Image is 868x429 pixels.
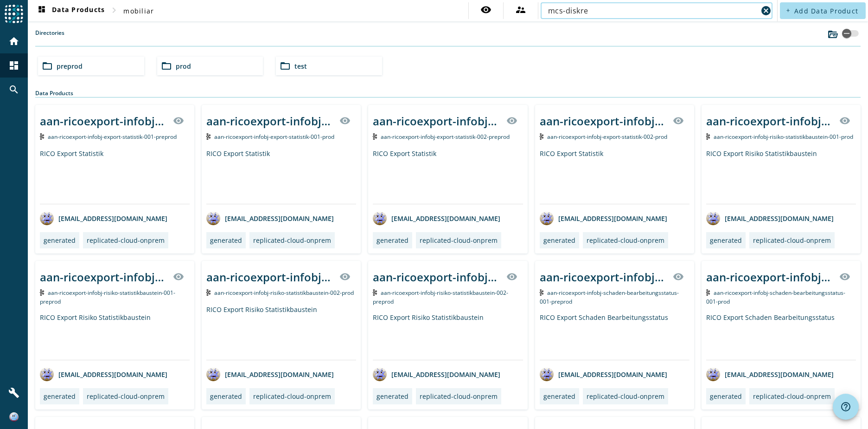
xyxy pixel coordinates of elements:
mat-icon: visibility [506,271,517,282]
div: RICO Export Statistik [206,149,356,204]
div: RICO Export Risiko Statistikbaustein [40,313,190,360]
input: Search (% or * for wildcards) [548,5,758,16]
div: replicated-cloud-onprem [753,236,831,245]
img: Kafka Topic: aan-ricoexport-infobj-schaden-bearbeitungsstatus-001-preprod [540,289,544,296]
span: Kafka Topic: aan-ricoexport-infobj-risiko-statistikbaustein-002-preprod [373,289,508,305]
img: Kafka Topic: aan-ricoexport-infobj-export-statistik-001-prod [206,133,211,140]
div: generated [377,392,408,401]
mat-icon: home [8,36,19,47]
div: generated [210,236,242,245]
img: Kafka Topic: aan-ricoexport-infobj-risiko-statistikbaustein-002-prod [206,289,211,296]
span: Add Data Product [794,6,858,15]
img: avatar [206,211,220,225]
div: [EMAIL_ADDRESS][DOMAIN_NAME] [373,367,500,381]
div: RICO Export Risiko Statistikbaustein [706,149,856,204]
div: generated [710,392,742,401]
mat-icon: folder_open [161,60,172,71]
img: Kafka Topic: aan-ricoexport-infobj-export-statistik-001-preprod [40,133,44,140]
img: Kafka Topic: aan-ricoexport-infobj-schaden-bearbeitungsstatus-001-prod [706,289,710,296]
div: [EMAIL_ADDRESS][DOMAIN_NAME] [206,367,334,381]
div: generated [210,392,242,401]
mat-icon: visibility [173,271,184,282]
mat-icon: chevron_right [108,5,120,16]
div: [EMAIL_ADDRESS][DOMAIN_NAME] [40,367,167,381]
div: RICO Export Risiko Statistikbaustein [373,313,523,360]
div: aan-ricoexport-infobj-export-statistik-002-_stage_ [540,113,667,129]
img: avatar [206,367,220,381]
mat-icon: build [8,387,19,398]
mat-icon: folder_open [280,60,291,71]
div: aan-ricoexport-infobj-schaden-bearbeitungsstatus-001-_stage_ [540,269,667,285]
div: RICO Export Statistik [373,149,523,204]
mat-icon: visibility [839,271,850,282]
div: replicated-cloud-onprem [87,236,165,245]
img: 4eed4fe2a633cbc0620d2ab0b5676ee1 [9,412,19,422]
div: RICO Export Schaden Bearbeitungsstatus [540,313,689,360]
mat-icon: visibility [173,115,184,126]
div: aan-ricoexport-infobj-export-statistik-001-_stage_ [206,113,334,129]
div: RICO Export Risiko Statistikbaustein [206,305,356,360]
div: replicated-cloud-onprem [420,236,498,245]
div: RICO Export Statistik [540,149,689,204]
div: replicated-cloud-onprem [587,392,664,401]
div: replicated-cloud-onprem [87,392,165,401]
mat-icon: help_outline [840,401,851,412]
span: Kafka Topic: aan-ricoexport-infobj-export-statistik-001-prod [214,133,334,141]
mat-icon: dashboard [8,60,19,71]
div: aan-ricoexport-infobj-export-statistik-002-_stage_ [373,113,500,129]
mat-icon: visibility [339,271,351,282]
div: [EMAIL_ADDRESS][DOMAIN_NAME] [40,211,167,225]
img: avatar [706,211,720,225]
div: generated [543,392,575,401]
mat-icon: dashboard [36,5,47,16]
mat-icon: folder_open [42,60,53,71]
span: mobiliar [123,6,154,15]
mat-icon: supervisor_account [515,4,526,15]
span: Data Products [36,5,105,16]
div: RICO Export Schaden Bearbeitungsstatus [706,313,856,360]
button: Clear [759,4,772,17]
img: spoud-logo.svg [5,5,23,23]
span: Kafka Topic: aan-ricoexport-infobj-risiko-statistikbaustein-002-prod [214,289,354,297]
img: avatar [40,211,54,225]
mat-icon: visibility [673,115,684,126]
img: avatar [373,211,387,225]
span: prod [176,62,191,71]
mat-icon: cancel [760,5,772,16]
div: replicated-cloud-onprem [253,392,331,401]
span: Kafka Topic: aan-ricoexport-infobj-schaden-bearbeitungsstatus-001-prod [706,289,846,305]
div: RICO Export Statistik [40,149,190,204]
div: aan-ricoexport-infobj-export-statistik-001-_stage_ [40,113,167,129]
span: test [294,62,307,71]
img: Kafka Topic: aan-ricoexport-infobj-risiko-statistikbaustein-002-preprod [373,289,377,296]
div: generated [543,236,575,245]
div: generated [44,392,76,401]
mat-icon: visibility [339,115,351,126]
div: aan-ricoexport-infobj-schaden-bearbeitungsstatus-001-_stage_ [706,269,834,285]
div: aan-ricoexport-infobj-risiko-statistikbaustein-001-_stage_ [40,269,167,285]
mat-icon: add [785,8,791,13]
div: aan-ricoexport-infobj-risiko-statistikbaustein-002-_stage_ [373,269,500,285]
span: Kafka Topic: aan-ricoexport-infobj-schaden-bearbeitungsstatus-001-preprod [540,289,679,305]
button: Add Data Product [780,2,866,19]
img: avatar [540,211,554,225]
div: Data Products [35,89,861,97]
span: Kafka Topic: aan-ricoexport-infobj-risiko-statistikbaustein-001-preprod [40,289,175,305]
button: Data Products [32,2,108,19]
img: avatar [540,367,554,381]
img: Kafka Topic: aan-ricoexport-infobj-risiko-statistikbaustein-001-prod [706,133,710,140]
div: aan-ricoexport-infobj-risiko-statistikbaustein-002-_stage_ [206,269,334,285]
div: generated [710,236,742,245]
div: [EMAIL_ADDRESS][DOMAIN_NAME] [206,211,334,225]
img: avatar [40,367,54,381]
img: Kafka Topic: aan-ricoexport-infobj-export-statistik-002-prod [540,133,544,140]
div: [EMAIL_ADDRESS][DOMAIN_NAME] [706,367,834,381]
mat-icon: search [8,84,19,95]
img: Kafka Topic: aan-ricoexport-infobj-risiko-statistikbaustein-001-preprod [40,289,44,296]
div: replicated-cloud-onprem [587,236,664,245]
div: [EMAIL_ADDRESS][DOMAIN_NAME] [540,211,667,225]
span: Kafka Topic: aan-ricoexport-infobj-risiko-statistikbaustein-001-prod [714,133,853,141]
mat-icon: visibility [506,115,517,126]
span: Kafka Topic: aan-ricoexport-infobj-export-statistik-001-preprod [48,133,177,141]
img: Kafka Topic: aan-ricoexport-infobj-export-statistik-002-preprod [373,133,377,140]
